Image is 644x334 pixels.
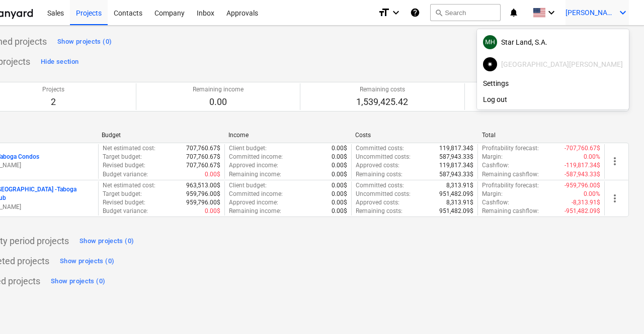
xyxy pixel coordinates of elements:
span: MH [485,39,495,46]
iframe: Chat Widget [594,286,644,334]
div: [GEOGRAPHIC_DATA][PERSON_NAME] [483,57,623,71]
div: Star Land, S.A. [483,35,623,49]
div: Widget de chat [594,286,644,334]
div: Log out [477,91,629,107]
div: Settings [477,75,629,91]
div: Marian Hernandez [483,35,497,49]
span: ✷ [487,60,493,68]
